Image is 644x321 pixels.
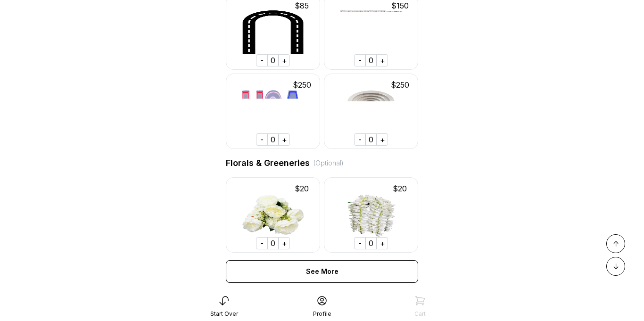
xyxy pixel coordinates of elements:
[354,54,365,66] div: -
[226,260,418,283] div: See More
[267,54,279,66] div: 0
[386,183,414,194] div: $ 20
[288,79,316,91] div: $ 250
[613,261,619,272] span: ↓
[267,133,279,146] div: 0
[226,290,418,304] div: [DEMOGRAPHIC_DATA]
[354,237,365,249] div: -
[256,54,267,66] div: -
[377,133,388,146] div: +
[226,177,320,253] img: -
[377,237,388,249] div: +
[256,237,267,249] div: -
[365,54,377,66] div: 0
[324,74,418,149] img: -
[226,74,320,149] img: -
[288,183,316,194] div: $ 20
[365,133,377,146] div: 0
[279,133,290,146] div: +
[226,156,418,170] div: Florals & Greeneries
[386,79,414,91] div: $ 250
[377,54,388,66] div: +
[324,177,418,253] img: -
[414,310,426,318] div: Cart
[314,158,344,168] div: (Optional)
[210,310,238,318] div: Start Over
[313,310,331,318] div: Profile
[365,237,377,249] div: 0
[279,237,290,249] div: +
[267,237,279,249] div: 0
[354,133,365,146] div: -
[256,133,267,146] div: -
[613,238,619,249] span: ↑
[279,54,290,66] div: +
